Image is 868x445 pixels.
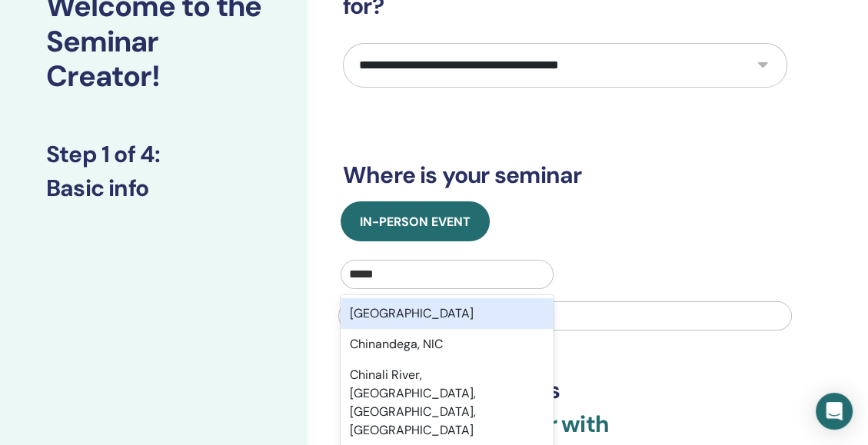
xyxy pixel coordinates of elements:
[46,174,261,202] h3: Basic info
[341,298,554,329] div: [GEOGRAPHIC_DATA]
[46,141,261,168] h3: Step 1 of 4 :
[341,329,554,360] div: Chinandega, NIC
[343,161,787,189] h3: Where is your seminar
[816,393,853,430] div: Open Intercom Messenger
[360,214,471,230] span: In-Person Event
[343,377,787,404] h3: Confirm your details
[341,201,490,241] button: In-Person Event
